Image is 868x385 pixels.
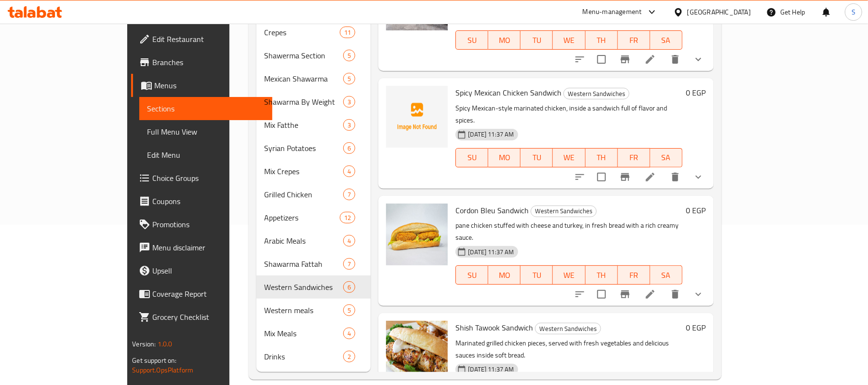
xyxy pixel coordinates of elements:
button: Branch-specific-item [614,283,637,306]
span: Mexican Shawarma [264,73,343,84]
div: items [343,142,355,154]
svg: Show Choices [693,289,704,300]
p: Marinated grilled chicken pieces, served with fresh vegetables and delicious sauces inside soft b... [455,337,682,361]
div: items [343,73,355,84]
button: SU [455,30,488,50]
span: SU [460,151,484,165]
button: FR [618,265,650,285]
span: 5 [344,306,355,315]
span: Menus [154,80,265,91]
div: Shawarma Fattah [264,258,343,270]
div: Western meals5 [256,299,371,322]
button: WE [553,30,585,50]
span: 3 [344,121,355,130]
div: items [343,351,355,362]
span: Edit Menu [147,149,265,161]
a: Grocery Checklist [131,305,272,329]
span: Mix Meals [264,328,343,339]
span: 3 [344,97,355,107]
svg: Show Choices [693,171,704,183]
div: Western Sandwiches [563,88,629,99]
span: TH [589,33,614,47]
button: show more [687,283,710,306]
svg: Show Choices [693,54,704,65]
span: Syrian Potatoes [264,142,343,154]
span: MO [492,151,517,165]
span: 4 [344,167,355,176]
span: SA [654,268,679,282]
div: Mix Fatthe [264,119,343,131]
a: Promotions [131,213,272,236]
span: Choice Groups [152,172,265,184]
span: Western meals [264,304,343,316]
span: Cordon Bleu Sandwich [455,203,529,218]
button: SU [455,265,488,285]
button: delete [664,48,687,71]
span: Grilled Chicken [264,189,343,200]
h6: 0 EGP [686,204,706,217]
span: Select to update [591,167,612,187]
span: [DATE] 11:37 AM [464,130,518,139]
span: Coverage Report [152,288,265,300]
span: Shawerma Section [264,50,343,61]
button: FR [618,30,650,50]
button: sort-choices [568,48,591,71]
a: Menus [131,74,272,97]
div: Western Sandwiches [264,281,343,293]
button: WE [553,265,585,285]
span: TU [524,151,549,165]
span: Western Sandwiches [535,323,601,334]
div: Arabic Meals [264,235,343,247]
div: Western Sandwiches [531,206,597,217]
span: TU [524,33,549,47]
span: Select to update [591,49,612,69]
div: Western Sandwiches [535,323,601,334]
span: [DATE] 11:37 AM [464,247,518,257]
div: Mix Meals4 [256,322,371,345]
button: SA [650,265,682,285]
button: sort-choices [568,283,591,306]
a: Menu disclaimer [131,236,272,259]
span: [DATE] 11:37 AM [464,365,518,374]
div: items [343,328,355,339]
button: MO [488,148,521,167]
span: 5 [344,51,355,60]
a: Choice Groups [131,166,272,190]
span: MO [492,33,517,47]
div: Drinks2 [256,345,371,368]
span: Drinks [264,351,343,362]
div: [GEOGRAPHIC_DATA] [687,7,751,17]
div: Mix Crepes [264,165,343,177]
span: WE [557,268,581,282]
a: Edit Menu [139,143,272,166]
span: WE [557,151,581,165]
span: 4 [344,329,355,338]
div: items [343,258,355,270]
span: FR [622,268,646,282]
a: Coverage Report [131,282,272,305]
img: Spicy Mexican Chicken Sandwich [386,86,448,148]
button: SA [650,30,682,50]
div: items [343,119,355,131]
span: 12 [340,213,355,222]
span: Get support on: [132,354,176,367]
div: items [343,304,355,316]
button: delete [664,283,687,306]
div: items [343,96,355,108]
button: MO [488,265,521,285]
span: Sections [147,103,265,114]
button: TU [521,30,553,50]
span: Coupons [152,195,265,207]
a: Support.OpsPlatform [132,364,193,376]
button: sort-choices [568,165,591,189]
span: TH [589,268,614,282]
span: Full Menu View [147,126,265,137]
div: Appetizers12 [256,206,371,229]
span: 5 [344,74,355,83]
